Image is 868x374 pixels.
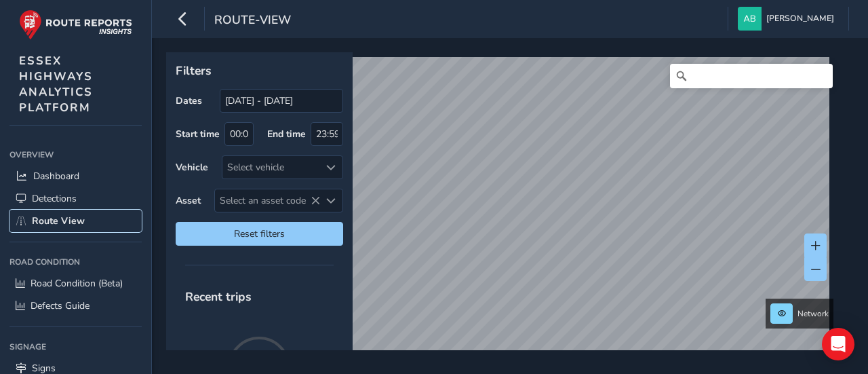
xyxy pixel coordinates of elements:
[176,279,261,314] span: Recent trips
[738,7,839,31] button: [PERSON_NAME]
[176,194,201,207] label: Asset
[9,252,142,272] div: Road Condition
[267,128,306,141] label: End time
[766,7,834,31] span: [PERSON_NAME]
[33,170,79,183] span: Dashboard
[176,161,208,174] label: Vehicle
[9,210,142,232] a: Route View
[320,189,342,212] div: Select an asset code
[822,328,854,360] div: Open Intercom Messenger
[176,222,343,246] button: Reset filters
[738,7,762,31] img: diamond-layout
[176,128,220,141] label: Start time
[19,10,132,40] img: rr logo
[9,145,142,165] div: Overview
[31,277,123,290] span: Road Condition (Beta)
[797,308,829,319] span: Network
[176,62,343,79] p: Filters
[19,53,93,115] span: ESSEX HIGHWAYS ANALYTICS PLATFORM
[186,227,333,240] span: Reset filters
[214,12,291,31] span: route-view
[670,64,833,88] input: Search
[32,192,77,205] span: Detections
[222,156,320,179] div: Select vehicle
[9,165,142,187] a: Dashboard
[9,272,142,295] a: Road Condition (Beta)
[32,214,85,227] span: Route View
[171,57,829,366] canvas: Map
[31,299,90,312] span: Defects Guide
[9,295,142,317] a: Defects Guide
[176,94,202,107] label: Dates
[9,337,142,357] div: Signage
[215,189,320,212] span: Select an asset code
[9,187,142,210] a: Detections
